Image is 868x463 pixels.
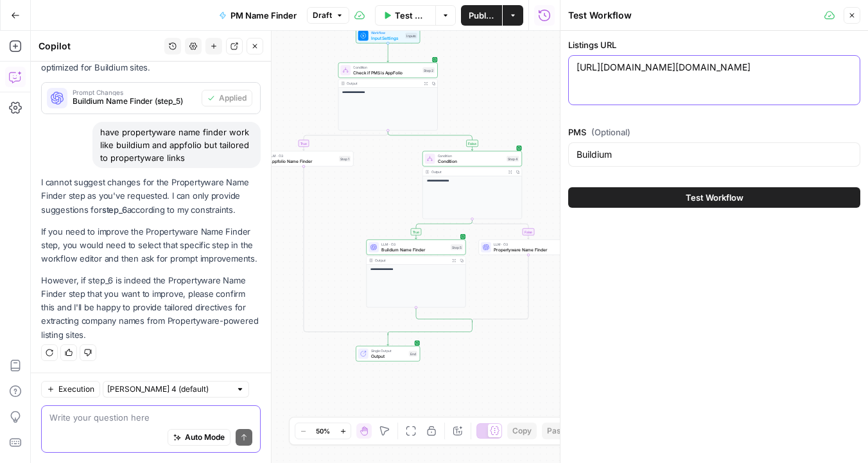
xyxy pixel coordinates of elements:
g: Edge from step_2 to step_4 [388,130,473,150]
g: Edge from step_2 to step_1 [303,130,388,150]
label: Listings URL [568,38,860,51]
span: LLM · O3 [269,153,336,158]
label: PMS [568,126,860,139]
p: However, if step_6 is indeed the Propertyware Name Finder step that you want to improve, please c... [41,274,261,342]
div: Step 4 [507,156,519,162]
button: Execution [41,381,100,398]
div: Copilot [39,40,161,53]
span: Single Output [371,348,406,353]
g: Edge from step_1 to step_2-conditional-end [304,167,388,335]
span: (Optional) [591,126,630,139]
p: I cannot suggest changes for the Propertyware Name Finder step as you've requested. I can only pr... [41,176,261,216]
g: Edge from step_6 to step_4-conditional-end [473,255,529,323]
button: PM Name Finder [211,5,304,26]
div: have propertyware name finder work like buildium and appfolio but tailored to propertyware links [92,122,261,168]
div: WorkflowInput SettingsInputs [338,28,438,44]
span: Copy [512,425,532,437]
span: Test Data [395,9,428,22]
span: Prompt Changes [73,89,196,96]
span: Propertyware Name Finder [494,246,560,253]
p: If you need to improve the Propertyware Name Finder step, you would need to select that specific ... [41,225,261,265]
div: LLM · O3Propertyware Name Finder [479,240,578,255]
button: Paste [542,423,573,439]
button: Applied [202,90,252,106]
span: LLM · O3 [494,242,560,247]
span: Output [371,353,406,359]
div: Output [431,169,505,174]
div: Step 2 [422,67,435,73]
div: LLM · O3Appfolio Name FinderStep 1 [254,151,354,167]
span: Applied [219,92,247,104]
g: Edge from step_5 to step_4-conditional-end [416,307,473,322]
button: Auto Mode [168,429,230,446]
g: Edge from step_4 to step_5 [415,219,472,239]
button: Test Data [375,5,436,26]
div: Output [375,258,448,263]
span: PM Name Finder [230,9,297,22]
span: Buildium Name Finder (step_5) [73,96,196,107]
g: Edge from start to step_2 [387,44,389,62]
div: Inputs [405,33,417,38]
span: Paste [547,425,568,437]
div: Step 5 [451,244,463,250]
span: Buildium Name Finder [381,246,448,253]
button: Copy [507,423,537,439]
strong: step_6 [102,205,127,215]
span: Publish [469,9,494,22]
g: Edge from step_2-conditional-end to end [387,333,389,346]
textarea: [URL][DOMAIN_NAME][DOMAIN_NAME] [577,61,852,74]
div: End [409,351,417,357]
span: Auto Mode [185,432,225,443]
g: Edge from step_4-conditional-end to step_2-conditional-end [388,321,472,335]
span: Appfolio Name Finder [269,158,336,164]
g: Edge from step_4 to step_6 [472,219,529,239]
span: Condition [353,65,420,70]
input: Claude Sonnet 4 (default) [107,383,230,396]
span: 50% [316,426,330,436]
span: Check if PMS is AppFolio [353,69,420,76]
span: Condition [438,158,505,164]
span: Input Settings [371,35,403,41]
span: Condition [438,153,505,158]
span: LLM · O3 [381,242,448,247]
div: Single OutputOutputEnd [338,346,438,362]
span: Draft [313,10,332,21]
span: Workflow [371,30,403,35]
div: Step 1 [339,156,351,162]
button: Draft [307,7,349,24]
div: Output [347,81,420,86]
span: Execution [58,383,94,395]
button: Test Workflow [568,187,860,208]
button: Publish [461,5,502,26]
span: Test Workflow [686,191,743,204]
